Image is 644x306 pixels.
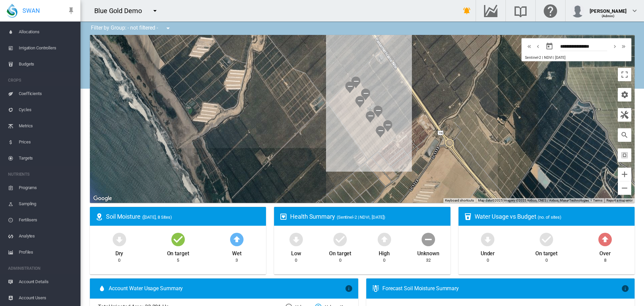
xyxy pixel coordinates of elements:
[339,257,341,263] div: 0
[604,257,606,263] div: 8
[361,88,370,100] div: NDVI: SHA 01-04
[373,105,383,118] div: NDVI: SHA 01-05
[621,91,629,99] md-icon: icon-cog
[543,40,556,53] button: md-calendar
[19,40,75,56] span: Irrigation Controllers
[329,247,351,257] div: On target
[19,118,75,134] span: Metrics
[383,120,392,132] div: NDVI: SHA 01-08
[355,96,365,108] div: NDVI: SHA 01-03
[534,42,542,50] button: icon-chevron-left
[148,4,162,17] button: icon-menu-down
[115,247,123,257] div: Dry
[379,247,390,257] div: High
[571,4,584,17] img: profile.jpg
[8,263,75,274] span: ADMINISTRATION
[164,24,172,32] md-icon: icon-menu-down
[525,42,534,50] button: icon-chevron-double-left
[475,212,629,221] div: Water Usage vs Budget
[19,56,75,72] span: Budgets
[621,151,629,159] md-icon: icon-select-all
[235,257,238,263] div: 3
[618,128,631,142] button: icon-magnify
[19,180,75,196] span: Programs
[19,102,75,118] span: Cycles
[618,168,631,181] button: Zoom in
[445,198,474,203] button: Keyboard shortcuts
[19,24,75,40] span: Allocations
[618,68,631,81] button: Toggle fullscreen view
[590,5,627,12] div: [PERSON_NAME]
[98,285,106,293] md-icon: icon-water
[553,55,565,60] span: | [DATE]
[481,247,495,257] div: Under
[177,257,179,263] div: 5
[19,244,75,260] span: Profiles
[290,212,445,221] div: Health Summary
[620,42,627,50] md-icon: icon-chevron-double-right
[618,148,631,162] button: icon-select-all
[513,7,529,15] md-icon: Search the knowledge base
[372,285,380,293] md-icon: icon-thermometer-lines
[483,7,499,15] md-icon: Go to the Data Hub
[426,257,431,263] div: 32
[478,199,589,202] span: Map data ©2025 Imagery ©2025 Airbus, CNES / Airbus, Maxar Technologies
[619,42,628,50] button: icon-chevron-double-right
[19,134,75,150] span: Prices
[95,213,103,221] md-icon: icon-map-marker-radius
[376,231,392,247] md-icon: icon-arrow-up-bold-circle
[8,169,75,180] span: NUTRIENTS
[345,285,353,293] md-icon: icon-information
[538,231,554,247] md-icon: icon-checkbox-marked-circle
[19,228,75,244] span: Analytes
[92,194,114,203] a: Open this area in Google Maps (opens a new window)
[618,88,631,101] button: icon-cog
[92,194,114,203] img: Google
[19,86,75,102] span: Coefficients
[366,111,375,123] div: NDVI: SHA 01-06
[118,257,120,263] div: 0
[463,7,471,15] md-icon: icon-bell-ring
[480,231,496,247] md-icon: icon-arrow-down-bold-circle
[606,199,633,202] a: Report a map error
[337,215,385,220] span: (Sentinel-2 | NDVI, [DATE])
[86,21,177,35] div: Filter by Group: - not filtered -
[167,247,189,257] div: On target
[420,231,436,247] md-icon: icon-minus-circle
[295,257,297,263] div: 0
[464,213,472,221] md-icon: icon-cup-water
[382,285,621,292] div: Forecast Soil Moisture Summary
[291,247,301,257] div: Low
[161,21,175,35] button: icon-menu-down
[538,215,561,220] span: (no. of sites)
[621,131,629,139] md-icon: icon-magnify
[621,285,629,293] md-icon: icon-information
[111,231,127,247] md-icon: icon-arrow-down-bold-circle
[345,81,355,93] div: NDVI: SHA 01-02
[460,4,474,17] button: icon-bell-ring
[383,257,385,263] div: 0
[597,231,613,247] md-icon: icon-arrow-up-bold-circle
[19,196,75,212] span: Sampling
[19,274,75,290] span: Account Details
[142,215,172,220] span: ([DATE], 8 Sites)
[19,290,75,306] span: Account Users
[534,42,542,50] md-icon: icon-chevron-left
[229,231,245,247] md-icon: icon-arrow-up-bold-circle
[487,257,489,263] div: 0
[535,247,557,257] div: On target
[22,6,40,15] span: SWAN
[631,7,639,15] md-icon: icon-chevron-down
[599,247,611,257] div: Over
[8,75,75,86] span: CROPS
[376,126,385,138] div: NDVI: SHA 01-07
[618,181,631,195] button: Zoom out
[279,213,287,221] md-icon: icon-heart-box-outline
[67,7,75,15] md-icon: icon-pin
[525,55,552,60] span: Sentinel-2 | NDVI
[332,231,348,247] md-icon: icon-checkbox-marked-circle
[7,4,17,18] img: SWAN-Landscape-Logo-Colour-drop.png
[611,42,619,50] md-icon: icon-chevron-right
[526,42,533,50] md-icon: icon-chevron-double-left
[94,6,148,15] div: Blue Gold Demo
